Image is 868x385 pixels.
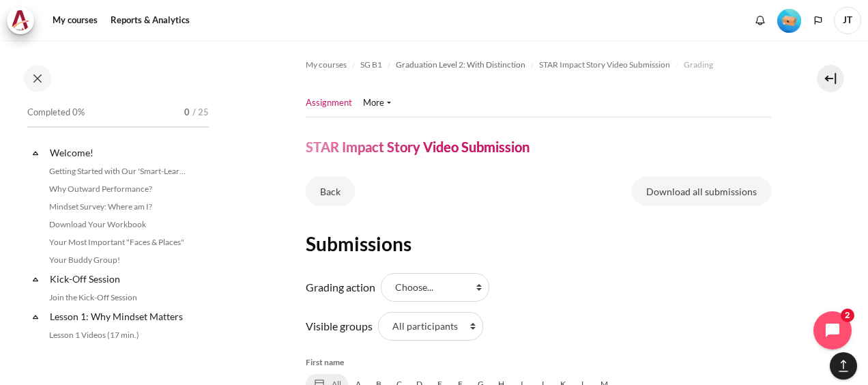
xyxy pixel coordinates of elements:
[772,8,807,33] a: Level #1
[632,177,771,205] a: Download all submissions
[45,163,194,180] a: Getting Started with Our 'Smart-Learning' Platform
[396,57,525,73] a: Graduation Level 2: With Distinction
[306,59,347,71] span: My courses
[684,57,713,73] a: Grading
[106,7,194,34] a: Reports & Analytics
[808,10,828,31] button: Languages
[27,106,85,119] span: Completed 0%
[11,10,30,31] img: Architeck
[29,146,42,160] span: Collapse
[777,9,801,33] img: Level #1
[192,106,209,119] span: / 25
[45,327,194,343] a: Lesson 1 Videos (17 min.)
[306,57,347,73] a: My courses
[834,7,861,34] span: JT
[306,356,771,369] h5: First name
[360,57,382,73] a: SG B1
[830,352,857,380] button: [[backtotopbutton]]
[29,272,42,286] span: Collapse
[539,57,670,73] a: STAR Impact Story Video Submission
[29,310,42,324] span: Collapse
[306,54,771,76] nav: Navigation bar
[45,252,194,268] a: Your Buddy Group!
[45,345,194,361] a: Lesson 1 Summary
[48,143,194,162] a: Welcome!
[306,177,355,205] a: Back
[27,103,209,141] a: Completed 0% 0 / 25
[306,96,352,110] a: Assignment
[45,181,194,197] a: Why Outward Performance?
[539,59,670,71] span: STAR Impact Story Video Submission
[777,8,801,33] div: Level #1
[48,7,102,34] a: My courses
[184,106,190,119] span: 0
[45,216,194,233] a: Download Your Workbook
[306,279,375,296] label: Grading action
[45,199,194,215] a: Mindset Survey: Where am I?
[306,231,771,256] h2: Submissions
[684,59,713,71] span: Grading
[45,234,194,251] a: Your Most Important "Faces & Places"
[306,318,373,334] label: Visible groups
[48,270,194,288] a: Kick-Off Session
[48,307,194,326] a: Lesson 1: Why Mindset Matters
[7,7,41,34] a: Architeck Architeck
[396,59,525,71] span: Graduation Level 2: With Distinction
[363,96,391,110] a: More
[750,10,770,31] div: Show notification window with no new notifications
[306,138,530,156] h4: STAR Impact Story Video Submission
[45,289,194,306] a: Join the Kick-Off Session
[834,7,861,34] a: User menu
[360,59,382,71] span: SG B1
